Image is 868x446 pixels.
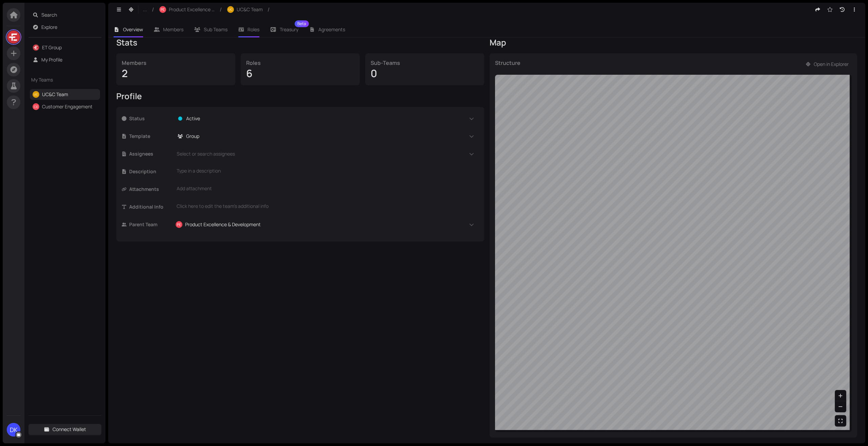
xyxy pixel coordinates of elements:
div: 0 [371,67,479,80]
a: Customer Engagement [42,103,93,110]
span: PE [177,221,181,228]
span: Assignees [129,150,173,158]
span: Treasury [280,27,298,32]
span: Select or search assignees [174,150,235,158]
span: Status [129,115,173,122]
div: Stats [116,37,484,48]
span: Search [41,10,98,20]
div: My Teams [28,72,101,88]
button: ... [140,4,151,15]
a: My Profile [41,56,62,63]
span: Members [163,26,183,33]
button: Connect Wallet [28,424,101,435]
div: Structure [495,59,520,75]
span: Open in Explorer [814,60,849,68]
span: Template [129,132,173,140]
span: Active [186,115,200,122]
span: DK [10,423,18,436]
div: Roles [246,59,354,67]
span: Product Excellence & Development [185,221,261,228]
span: Description [129,168,173,175]
span: Overview [123,26,143,33]
span: Group [186,132,199,140]
a: UC&C Team [42,91,68,97]
sup: Beta [295,20,309,27]
span: Connect Wallet [53,426,86,433]
span: UC&C Team [237,6,263,13]
span: UC [229,8,233,11]
div: Sub-Teams [371,59,479,67]
a: Explore [41,24,57,30]
span: PE [161,7,165,11]
div: Map [490,37,857,48]
div: Add attachment [173,183,479,194]
span: Roles [248,26,259,33]
button: Open in Explorer [802,59,852,70]
div: 6 [246,67,354,80]
span: ... [143,6,147,13]
div: Click here to edit the team's additional info [177,202,475,210]
span: Additional Info [129,203,173,211]
span: Attachments [129,185,173,193]
button: UCUC&C Team [224,4,266,15]
span: My Teams [31,76,87,84]
div: Type in a description [177,167,475,175]
span: Sub Teams [204,26,228,33]
div: Profile [116,91,484,102]
button: PEProduct Excellence & Development [156,4,218,15]
div: 2 [122,67,230,80]
span: Product Excellence & Development [169,6,215,13]
img: LsfHRQdbm8.jpeg [7,31,20,43]
span: Agreements [318,26,345,33]
div: Members [122,59,230,67]
a: ET Group [42,44,62,51]
span: Parent Team [129,221,173,228]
